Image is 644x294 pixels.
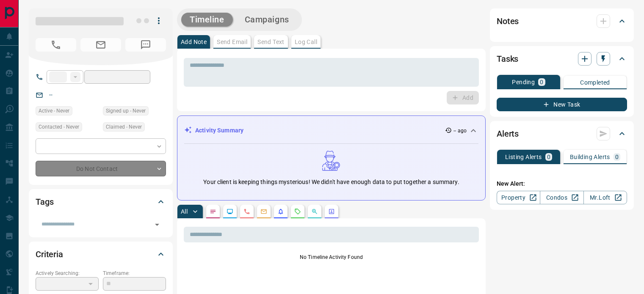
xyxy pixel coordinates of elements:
[184,123,478,138] div: Activity Summary-- ago
[184,253,479,261] p: No Timeline Activity Found
[243,208,250,215] svg: Calls
[540,191,583,204] a: Condos
[49,91,53,98] a: --
[260,208,267,215] svg: Emails
[328,208,335,215] svg: Agent Actions
[36,247,63,261] h2: Criteria
[540,79,543,85] p: 0
[497,127,519,140] h2: Alerts
[36,192,166,212] div: Tags
[210,208,216,215] svg: Notes
[547,154,550,160] p: 0
[227,208,233,215] svg: Lead Browsing Activity
[181,209,188,214] p: All
[497,52,518,66] h2: Tasks
[39,107,69,115] span: Active - Never
[125,38,166,52] span: No Number
[195,126,243,135] p: Activity Summary
[203,178,459,187] p: Your client is keeping things mysterious! We didn't have enough data to put together a summary.
[580,80,610,85] p: Completed
[39,123,79,131] span: Contacted - Never
[236,13,298,27] button: Campaigns
[80,38,121,52] span: No Email
[615,154,619,160] p: 0
[36,38,76,52] span: No Number
[36,161,166,176] div: Do Not Contact
[570,154,610,160] p: Building Alerts
[311,208,318,215] svg: Opportunities
[294,208,301,215] svg: Requests
[277,208,284,215] svg: Listing Alerts
[36,195,53,209] h2: Tags
[453,127,467,135] p: -- ago
[103,269,166,277] p: Timeframe:
[36,269,99,277] p: Actively Searching:
[106,123,142,131] span: Claimed - Never
[497,191,540,204] a: Property
[497,14,519,28] h2: Notes
[497,98,627,111] button: New Task
[181,39,207,45] p: Add Note
[583,191,627,204] a: Mr.Loft
[36,244,166,264] div: Criteria
[505,154,542,160] p: Listing Alerts
[497,11,627,31] div: Notes
[106,107,146,115] span: Signed up - Never
[512,79,535,85] p: Pending
[181,13,233,27] button: Timeline
[497,124,627,144] div: Alerts
[497,49,627,69] div: Tasks
[497,179,627,188] p: New Alert:
[151,219,163,231] button: Open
